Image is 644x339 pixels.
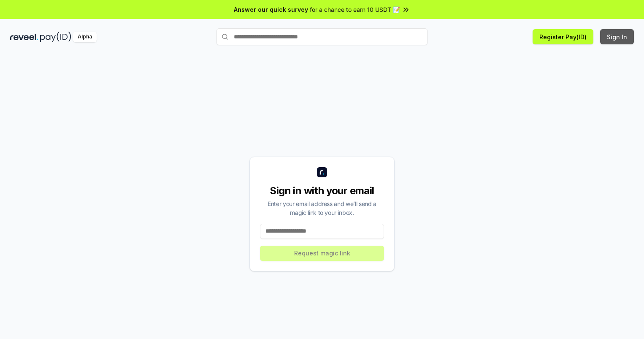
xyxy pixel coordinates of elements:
[10,32,38,42] img: reveel_dark
[260,199,384,217] div: Enter your email address and we’ll send a magic link to your inbox.
[234,5,308,14] span: Answer our quick survey
[260,184,384,198] div: Sign in with your email
[40,32,71,42] img: pay_id
[73,32,97,42] div: Alpha
[310,5,400,14] span: for a chance to earn 10 USDT 📝
[600,29,634,44] button: Sign In
[317,167,327,177] img: logo_small
[533,29,593,44] button: Register Pay(ID)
